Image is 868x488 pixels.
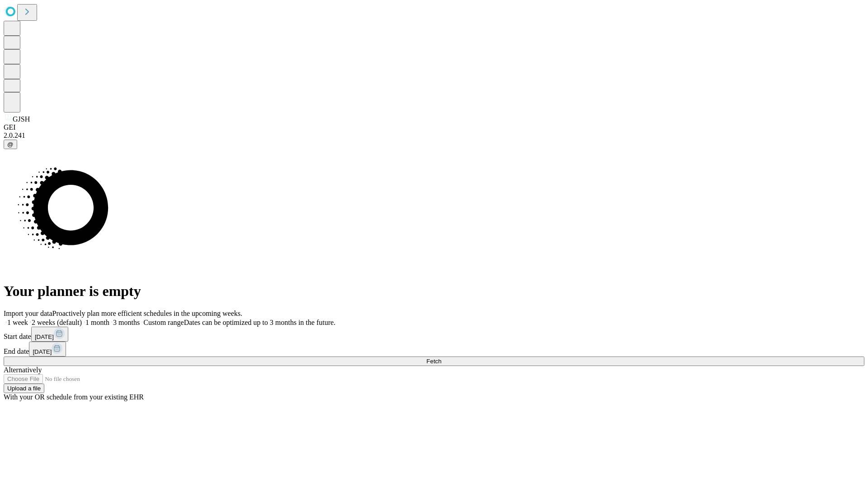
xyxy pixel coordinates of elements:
span: Custom range [143,319,184,326]
span: Fetch [426,358,441,365]
span: Dates can be optimized up to 3 months in the future. [184,319,335,326]
h1: Your planner is empty [4,283,864,300]
span: GJSH [13,115,30,123]
span: 3 months [113,319,140,326]
span: [DATE] [35,333,54,340]
div: 2.0.241 [4,131,864,140]
span: With your OR schedule from your existing EHR [4,393,144,401]
button: @ [4,140,17,149]
button: Upload a file [4,384,44,393]
button: [DATE] [31,327,68,342]
span: 2 weeks (default) [32,319,82,326]
span: Proactively plan more efficient schedules in the upcoming weeks. [52,310,242,317]
div: GEI [4,123,864,131]
span: 1 month [85,319,109,326]
span: [DATE] [33,348,52,355]
span: 1 week [7,319,28,326]
span: Import your data [4,310,52,317]
div: Start date [4,327,864,342]
span: Alternatively [4,366,42,374]
span: @ [7,141,14,148]
button: Fetch [4,357,864,366]
div: End date [4,342,864,357]
button: [DATE] [29,342,66,357]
